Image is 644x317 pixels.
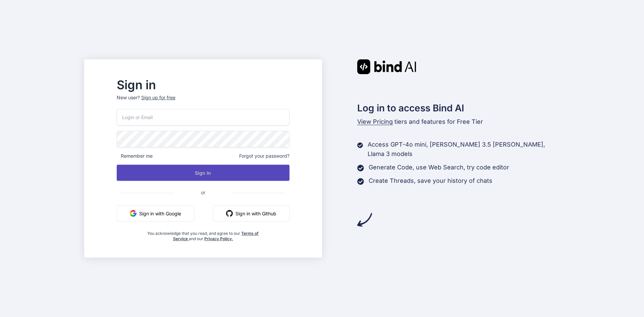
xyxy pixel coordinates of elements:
button: Sign in with Google [117,205,194,221]
input: Login or Email [117,109,289,125]
a: Privacy Policy. [204,236,233,241]
p: Create Threads, save your history of chats [369,176,492,186]
span: Forgot your password? [239,153,289,159]
img: arrow [357,212,372,227]
span: View Pricing [357,118,393,125]
div: Sign up for free [141,94,175,101]
span: Remember me [117,153,153,159]
h2: Log in to access Bind AI [357,101,560,115]
p: New user? [117,94,289,109]
p: Access GPT-4o mini, [PERSON_NAME] 3.5 [PERSON_NAME], Llama 3 models [368,140,560,159]
a: Terms of Service [173,231,259,241]
h2: Sign in [117,80,289,90]
img: google [130,210,137,217]
span: or [174,184,232,201]
img: Bind AI logo [357,59,416,74]
img: github [226,210,233,217]
div: You acknowledge that you read, and agree to our and our [146,227,261,242]
p: Generate Code, use Web Search, try code editor [369,163,509,172]
button: Sign in with Github [213,205,289,221]
button: Sign In [117,165,289,181]
p: tiers and features for Free Tier [357,117,560,126]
